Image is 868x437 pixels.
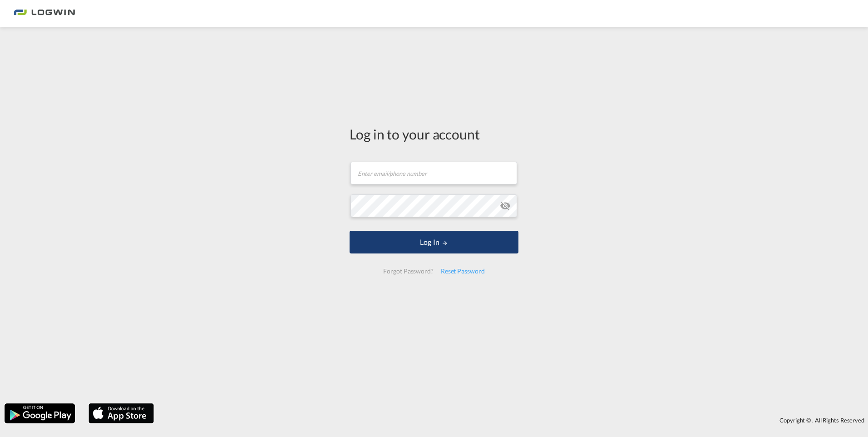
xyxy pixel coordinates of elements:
div: Forgot Password? [380,263,437,279]
div: Log in to your account [350,124,518,144]
img: apple.png [88,402,155,424]
md-icon: icon-eye-off [500,200,511,211]
button: LOGIN [350,231,518,253]
input: Enter email/phone number [350,162,517,184]
img: google.png [4,402,76,424]
img: 2761ae10d95411efa20a1f5e0282d2d7.png [14,4,75,24]
div: Reset Password [437,263,488,279]
div: Copyright © . All Rights Reserved [158,412,868,428]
